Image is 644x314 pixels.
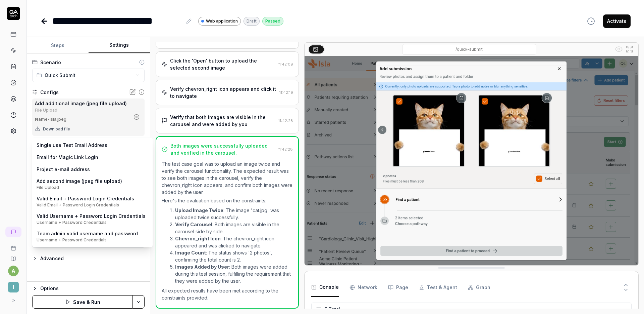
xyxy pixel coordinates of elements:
div: Valid Email + Password Login Credentials [37,202,134,208]
div: Team admin valid username and password [37,230,138,243]
div: Project e-mail address [37,166,90,173]
div: File Upload [37,185,122,191]
div: Valid Email + Password Login Credentials [37,195,134,208]
div: Add second image (jpeg file upload) [37,178,122,191]
div: Username + Password Credentials [37,220,146,226]
div: Email for Magic Link Login [37,154,98,161]
div: Valid Username + Password Login Credentials [37,212,146,226]
div: Single use Test Email Address [37,142,107,149]
div: Username + Password Credentials [37,237,138,243]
